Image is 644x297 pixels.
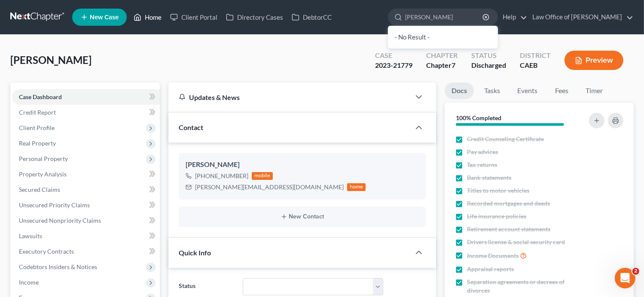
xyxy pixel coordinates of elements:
span: Bank statements [467,173,511,182]
span: Pay advices [467,148,498,156]
span: Real Property [19,139,56,147]
div: Updates & News [179,93,400,102]
strong: 100% Completed [456,114,501,121]
span: Income [19,279,39,286]
a: Credit Report [12,105,160,120]
a: Property Analysis [12,167,160,182]
a: Executory Contracts [12,244,160,259]
span: Codebtors Insiders & Notices [19,263,97,270]
a: Lawsuits [12,228,160,244]
a: Unsecured Priority Claims [12,197,160,213]
div: CAEB [520,61,551,70]
a: Secured Claims [12,182,160,197]
iframe: Intercom live chat [615,268,635,288]
div: Discharged [471,61,506,70]
a: Help [498,9,527,25]
span: Retirement account statements [467,225,550,233]
a: Law Office of [PERSON_NAME] [528,9,633,25]
a: Tasks [477,82,507,99]
label: Status [174,278,238,295]
a: Case Dashboard [12,89,160,105]
span: 7 [452,61,455,69]
span: Credit Report [19,109,56,116]
span: Personal Property [19,155,68,162]
span: Recorded mortgages and deeds [467,199,550,208]
span: Credit Counseling Certificate [467,135,544,143]
div: [PERSON_NAME] [186,160,419,170]
div: [PHONE_NUMBER] [195,172,248,180]
span: Lawsuits [19,232,42,239]
div: [PERSON_NAME][EMAIL_ADDRESS][DOMAIN_NAME] [195,183,344,191]
span: Drivers license & social security card [467,238,565,246]
input: Search by name... [405,9,484,25]
span: Unsecured Nonpriority Claims [19,217,101,224]
span: Case Dashboard [19,93,62,100]
a: Timer [579,82,610,99]
a: Docs [445,82,474,99]
span: Tax returns [467,161,497,169]
button: New Contact [186,213,419,220]
div: - No Result - [388,26,498,48]
span: Quick Info [179,249,211,257]
span: Appraisal reports [467,265,514,273]
span: Contact [179,123,203,131]
div: mobile [252,172,273,180]
span: Income Documents [467,252,519,260]
a: Home [129,9,166,25]
a: DebtorCC [287,9,336,25]
span: Titles to motor vehicles [467,186,529,195]
span: [PERSON_NAME] [10,54,92,66]
div: Case [375,51,412,61]
div: District [520,51,551,61]
a: Unsecured Nonpriority Claims [12,213,160,228]
span: New Case [90,14,119,21]
span: Life insurance policies [467,212,526,221]
div: home [347,183,366,191]
div: Chapter [426,51,458,61]
div: Chapter [426,61,458,70]
a: Directory Cases [222,9,287,25]
a: Client Portal [166,9,222,25]
span: Executory Contracts [19,248,74,255]
span: Secured Claims [19,186,60,193]
div: Status [471,51,506,61]
span: Property Analysis [19,170,67,178]
span: 2 [632,268,639,275]
span: Separation agreements or decrees of divorces [467,278,579,295]
span: Client Profile [19,124,55,131]
a: Events [510,82,544,99]
span: Unsecured Priority Claims [19,201,90,209]
button: Preview [565,51,623,70]
div: 2023-21779 [375,61,412,70]
a: Fees [548,82,575,99]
